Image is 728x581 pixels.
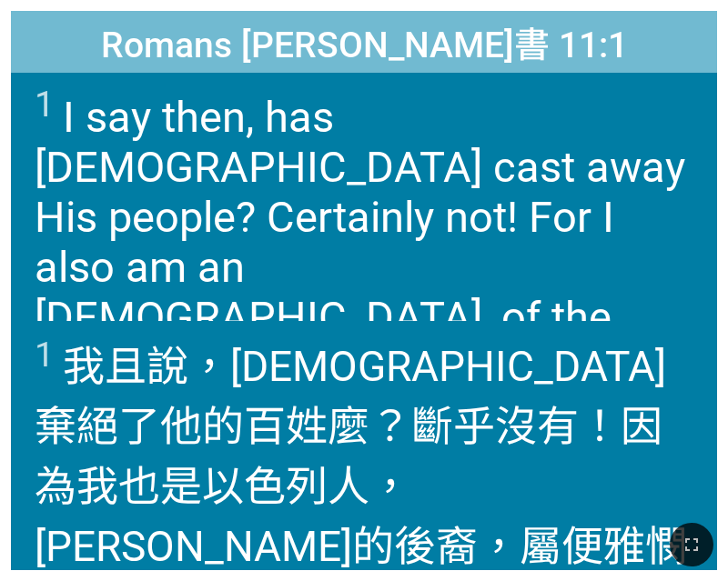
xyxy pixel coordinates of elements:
[35,334,55,375] sup: 1
[35,84,55,125] sup: 1
[101,16,628,67] span: Romans [PERSON_NAME]書 11:1
[35,84,694,442] span: I say then, has [DEMOGRAPHIC_DATA] cast away His people? Certainly not! For I also am an [DEMOGRA...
